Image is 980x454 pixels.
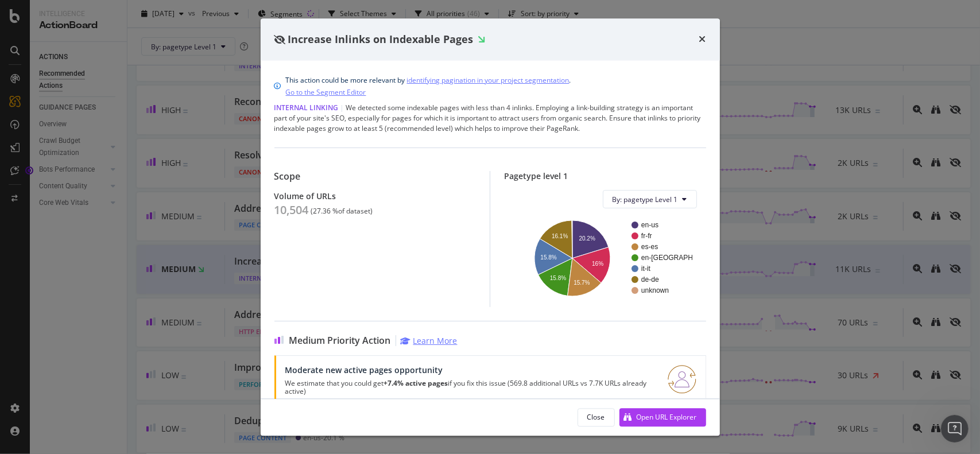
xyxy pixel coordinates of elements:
button: Open URL Explorer [619,408,706,426]
button: By: pagetype Level 1 [603,191,697,209]
text: fr-fr [641,232,652,240]
a: identifying pagination in your project segmentation [407,75,570,87]
text: it-it [641,265,651,273]
div: We detected some indexable pages with less than 4 inlinks. Employing a link-building strategy is ... [274,103,706,134]
div: Close [587,412,605,422]
text: 15.7% [574,280,590,286]
div: Volume of URLs [274,192,477,201]
iframe: Intercom live chat [941,415,969,443]
div: modal [261,18,720,436]
text: en-[GEOGRAPHIC_DATA] [641,254,723,262]
img: RO06QsNG.png [668,366,696,394]
text: unknown [641,287,669,295]
a: Go to the Segment Editor [286,87,366,99]
div: Learn More [413,336,458,347]
div: Open URL Explorer [637,412,697,422]
text: de-de [641,276,659,284]
strong: +7.4% active pages [384,379,448,389]
a: Learn More [401,336,458,347]
p: We estimate that you could get if you fix this issue (569.8 additional URLs vs 7.7K URLs already ... [285,380,654,396]
div: Moderate new active pages opportunity [285,366,654,375]
text: 16.1% [552,234,568,240]
div: ( 27.36 % of dataset ) [311,208,373,216]
span: | [340,103,344,113]
text: en-us [641,222,659,230]
div: Pagetype level 1 [504,172,706,181]
div: Scope [274,172,477,183]
div: info banner [274,75,706,99]
text: es-es [641,243,658,251]
span: Internal Linking [274,103,339,113]
span: By: pagetype Level 1 [613,195,678,204]
div: times [699,32,706,47]
svg: A chart. [513,218,692,298]
text: 16% [592,261,603,267]
div: eye-slash [274,35,286,44]
text: 15.8% [540,254,556,261]
text: 20.2% [579,236,595,242]
button: Close [578,408,615,426]
div: 10,504 [274,204,309,218]
div: This action could be more relevant by . [286,75,571,99]
span: Increase Inlinks on Indexable Pages [288,32,474,46]
text: 15.8% [550,275,566,282]
span: Medium Priority Action [289,336,391,347]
